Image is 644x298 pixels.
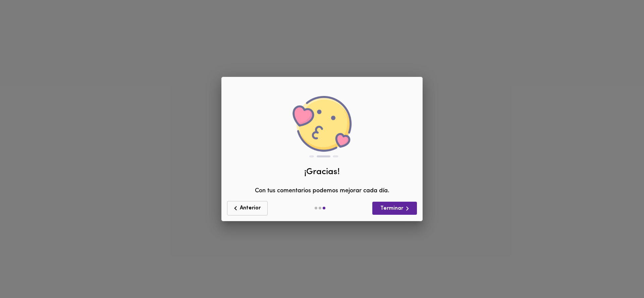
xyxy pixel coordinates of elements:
span: Anterior [231,204,263,212]
div: ¡Gracias! [227,166,417,178]
img: love.png [292,96,352,157]
button: Terminar [372,202,417,215]
div: Con tus comentarios podemos mejorar cada día. [227,79,417,196]
iframe: Messagebird Livechat Widget [605,259,637,291]
button: Anterior [227,201,268,215]
span: Terminar [378,204,412,213]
